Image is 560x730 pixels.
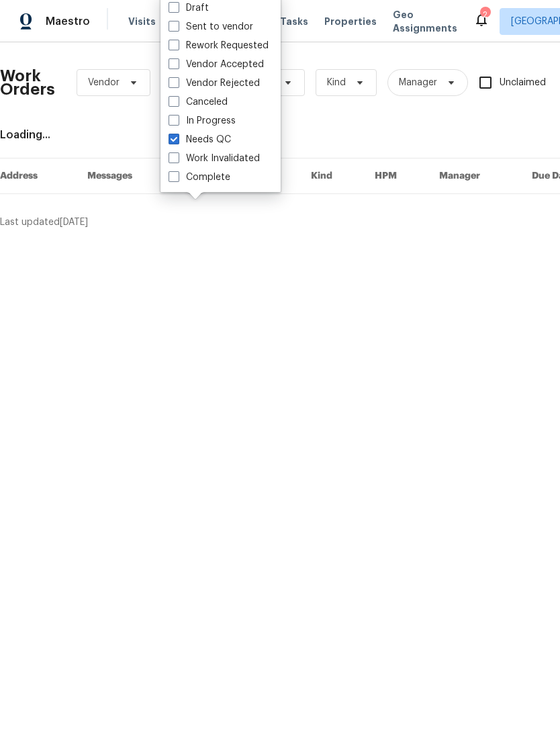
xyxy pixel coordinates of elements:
span: Kind [327,76,346,89]
label: Vendor Rejected [169,77,260,90]
span: Vendor [88,76,120,89]
label: Complete [169,171,230,184]
span: [DATE] [60,218,88,227]
span: Unclaimed [500,76,546,90]
span: Tasks [280,17,308,26]
span: Manager [399,76,437,89]
label: Rework Requested [169,39,269,52]
th: Kind [300,158,364,194]
span: Geo Assignments [393,8,457,35]
div: 2 [480,8,489,21]
label: Needs QC [169,133,231,146]
label: In Progress [169,114,236,128]
label: Draft [169,1,209,15]
label: Sent to vendor [169,20,253,34]
th: HPM [364,158,428,194]
label: Canceled [169,95,228,109]
span: Maestro [46,15,90,28]
th: Manager [428,158,521,194]
label: Vendor Accepted [169,58,264,71]
th: Messages [77,158,175,194]
label: Work Invalidated [169,152,260,165]
span: Properties [324,15,377,28]
span: Visits [128,15,156,28]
